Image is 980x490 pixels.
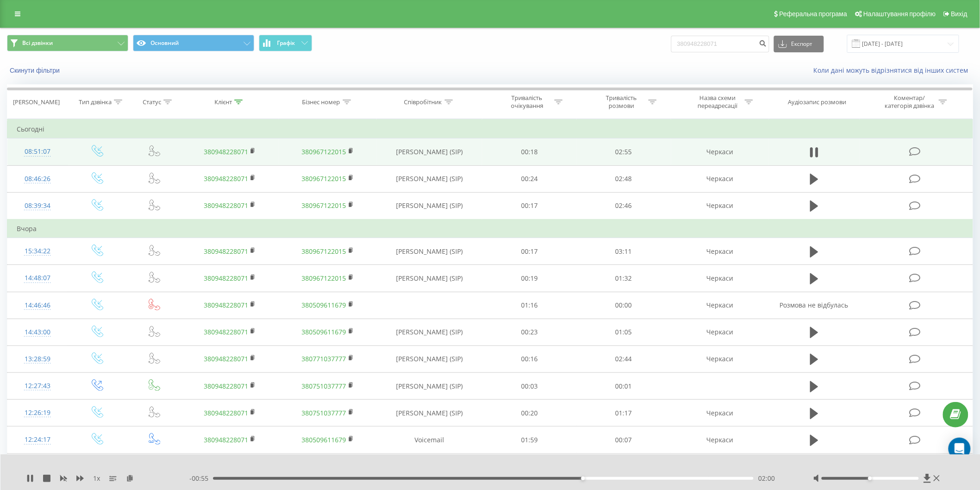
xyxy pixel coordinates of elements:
[671,427,769,453] td: Черкаси
[204,174,248,183] a: 380948228071
[577,400,671,427] td: 01:17
[780,301,848,309] span: Розмова не відбулась
[189,474,213,483] span: - 00:55
[503,94,552,110] div: Тривалість очікування
[404,98,442,106] div: Співробітник
[868,477,872,480] div: Accessibility label
[597,94,646,110] div: Тривалість розмови
[277,40,295,46] span: Графік
[17,143,58,161] div: 08:51:07
[302,147,346,156] a: 380967122015
[377,373,482,400] td: [PERSON_NAME] (SIP)
[671,138,769,165] td: Черкаси
[17,377,58,395] div: 12:27:43
[788,98,847,106] div: Аудіозапис розмови
[17,350,58,368] div: 13:28:59
[482,165,577,192] td: 00:24
[17,296,58,314] div: 14:46:46
[302,327,346,336] a: 380509611679
[482,453,577,481] td: 00:16
[17,170,58,188] div: 08:46:26
[671,265,769,292] td: Черкаси
[377,265,482,292] td: [PERSON_NAME] (SIP)
[482,319,577,346] td: 00:23
[577,346,671,372] td: 02:44
[302,247,346,256] a: 380967122015
[13,98,60,106] div: [PERSON_NAME]
[671,192,769,220] td: Черкаси
[377,319,482,346] td: [PERSON_NAME] (SIP)
[951,10,967,18] span: Вихід
[133,35,254,51] button: Основний
[302,274,346,283] a: 380967122015
[671,319,769,346] td: Черкаси
[577,265,671,292] td: 01:32
[377,138,482,165] td: [PERSON_NAME] (SIP)
[7,35,128,51] button: Всі дзвінки
[577,319,671,346] td: 01:05
[214,98,232,106] div: Клієнт
[7,120,973,138] td: Сьогодні
[204,327,248,336] a: 380948228071
[79,98,112,106] div: Тип дзвінка
[204,382,248,390] a: 380948228071
[259,35,312,51] button: Графік
[377,238,482,265] td: [PERSON_NAME] (SIP)
[302,408,346,417] a: 380751037777
[377,165,482,192] td: [PERSON_NAME] (SIP)
[482,400,577,427] td: 00:20
[143,98,161,106] div: Статус
[204,354,248,363] a: 380948228071
[377,427,482,453] td: Voicemail
[482,427,577,453] td: 01:59
[671,292,769,319] td: Черкаси
[302,201,346,210] a: 380967122015
[204,408,248,417] a: 380948228071
[882,94,936,110] div: Коментар/категорія дзвінка
[482,238,577,265] td: 00:17
[302,354,346,363] a: 380771037777
[204,274,248,283] a: 380948228071
[693,94,742,110] div: Назва схеми переадресації
[671,346,769,372] td: Черкаси
[482,192,577,220] td: 00:17
[17,323,58,341] div: 14:43:00
[17,404,58,422] div: 12:26:19
[482,373,577,400] td: 00:03
[577,138,671,165] td: 02:55
[7,66,64,75] button: Скинути фільтри
[302,301,346,309] a: 380509611679
[17,242,58,260] div: 15:34:22
[204,247,248,256] a: 380948228071
[93,474,100,483] span: 1 x
[671,238,769,265] td: Черкаси
[577,165,671,192] td: 02:48
[577,292,671,319] td: 00:00
[758,474,775,483] span: 02:00
[482,346,577,372] td: 00:16
[302,435,346,444] a: 380509611679
[577,453,671,481] td: 00:36
[204,147,248,156] a: 380948228071
[774,36,824,52] button: Експорт
[671,36,769,52] input: Пошук за номером
[22,39,53,47] span: Всі дзвінки
[581,477,585,480] div: Accessibility label
[377,346,482,372] td: [PERSON_NAME] (SIP)
[863,10,936,18] span: Налаштування профілю
[204,301,248,309] a: 380948228071
[377,453,482,481] td: [PERSON_NAME] (SIP)
[17,269,58,287] div: 14:48:07
[17,431,58,449] div: 12:24:17
[204,435,248,444] a: 380948228071
[482,292,577,319] td: 01:16
[482,138,577,165] td: 00:18
[577,238,671,265] td: 03:11
[671,400,769,427] td: Черкаси
[377,192,482,220] td: [PERSON_NAME] (SIP)
[377,400,482,427] td: [PERSON_NAME] (SIP)
[482,265,577,292] td: 00:19
[814,66,973,75] a: Коли дані можуть відрізнятися вiд інших систем
[949,438,971,460] div: Open Intercom Messenger
[204,201,248,210] a: 380948228071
